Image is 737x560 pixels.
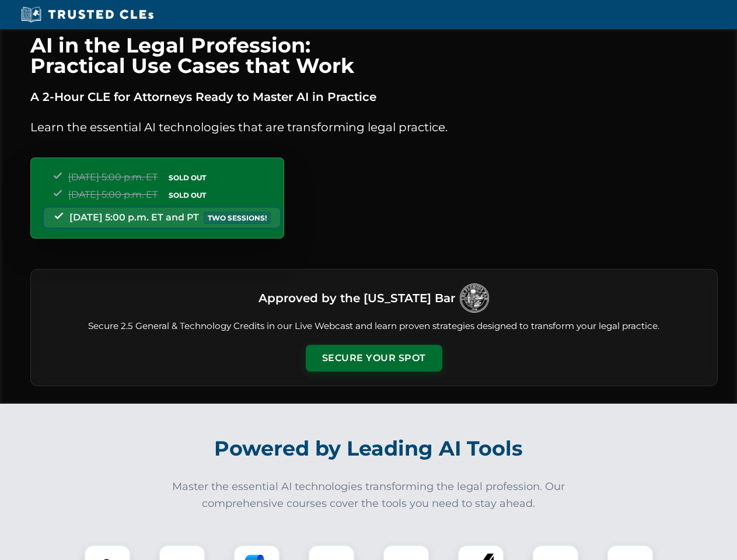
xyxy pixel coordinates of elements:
span: [DATE] 5:00 p.m. ET [68,171,158,183]
img: Trusted CLEs [18,6,157,23]
p: A 2-Hour CLE for Attorneys Ready to Master AI in Practice [30,87,718,106]
p: Learn the essential AI technologies that are transforming legal practice. [30,118,718,136]
span: SOLD OUT [165,171,210,184]
h2: Powered by Leading AI Tools [46,428,692,469]
p: Secure 2.5 General & Technology Credits in our Live Webcast and learn proven strategies designed ... [45,320,703,333]
p: Master the essential AI technologies transforming the legal profession. Our comprehensive courses... [165,478,573,512]
span: [DATE] 5:00 p.m. ET [68,189,158,200]
button: Secure Your Spot [306,345,442,372]
h1: AI in the Legal Profession: Practical Use Cases that Work [30,35,718,76]
span: SOLD OUT [165,189,210,201]
img: Logo [460,283,489,313]
h3: Approved by the [US_STATE] Bar [259,288,455,309]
